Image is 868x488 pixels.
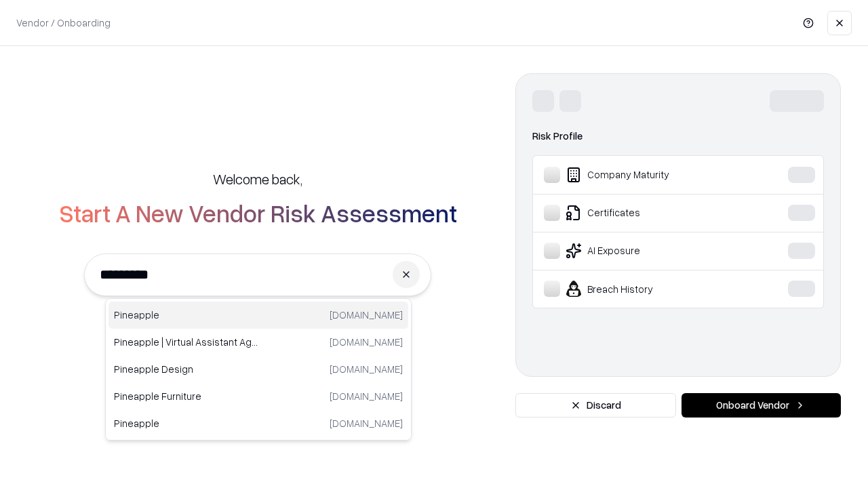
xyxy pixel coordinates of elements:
[515,393,676,418] button: Discard
[544,243,747,259] div: AI Exposure
[682,393,841,418] button: Onboard Vendor
[544,167,747,183] div: Company Maturity
[213,169,302,188] h5: Welcome back,
[16,16,111,30] p: Vendor / Onboarding
[330,362,403,376] p: [DOMAIN_NAME]
[114,416,258,430] p: Pineapple
[330,416,403,430] p: [DOMAIN_NAME]
[114,335,258,349] p: Pineapple | Virtual Assistant Agency
[544,205,747,221] div: Certificates
[330,389,403,403] p: [DOMAIN_NAME]
[105,298,412,441] div: Suggestions
[114,362,258,376] p: Pineapple Design
[532,128,824,144] div: Risk Profile
[114,308,258,322] p: Pineapple
[59,199,457,226] h2: Start A New Vendor Risk Assessment
[114,389,258,403] p: Pineapple Furniture
[330,308,403,322] p: [DOMAIN_NAME]
[330,335,403,349] p: [DOMAIN_NAME]
[544,281,747,297] div: Breach History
